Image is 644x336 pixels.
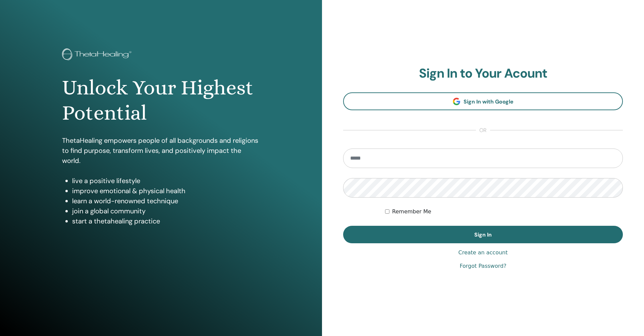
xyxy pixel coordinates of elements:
div: Keep me authenticated indefinitely or until I manually logout [385,208,623,216]
a: Create an account [458,249,507,257]
label: Remember Me [392,208,431,216]
h2: Sign In to Your Acount [343,66,623,81]
li: start a thetahealing practice [72,216,260,226]
a: Forgot Password? [460,262,506,270]
a: Sign In with Google [343,92,623,110]
p: ThetaHealing empowers people of all backgrounds and religions to find purpose, transform lives, a... [62,135,260,166]
li: live a positive lifestyle [72,176,260,186]
li: learn a world-renowned technique [72,196,260,206]
li: improve emotional & physical health [72,186,260,196]
li: join a global community [72,206,260,216]
button: Sign In [343,226,623,243]
span: Sign In [474,231,492,238]
span: Sign In with Google [464,98,514,105]
h1: Unlock Your Highest Potential [62,75,260,125]
span: or [476,126,490,134]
